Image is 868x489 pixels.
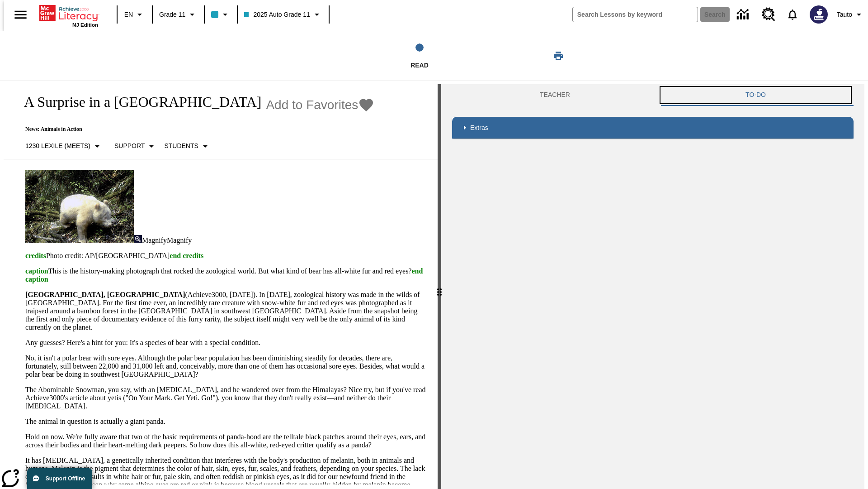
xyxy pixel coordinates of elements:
div: Extras [452,117,854,139]
button: Print [544,48,573,64]
p: No, it isn't a polar bear with sore eyes. Although the polar bear population has been diminishing... [25,354,427,379]
span: Magnify [142,236,167,244]
p: The animal in question is actually a giant panda. [25,417,427,426]
div: Home [39,3,98,28]
button: Scaffolds, Support [111,138,160,154]
button: Class: 2025 Auto Grade 11, Select your class [241,6,325,23]
div: Instructional Panel Tabs [452,84,854,106]
button: Teacher [452,84,658,106]
button: Open side menu [7,1,34,28]
button: Read step 1 of 1 [302,31,537,81]
button: Profile/Settings [833,6,868,23]
button: Language: EN, Select a language [120,6,149,23]
p: Hold on now. We're fully aware that two of the basic requirements of panda-hood are the telltale ... [25,433,427,449]
p: The Abominable Snowman, you say, with an [MEDICAL_DATA], and he wandered over from the Himalayas?... [25,386,427,410]
button: TO-DO [658,84,854,106]
button: Support Offline [27,468,92,489]
span: Tauto [837,10,852,19]
a: Notifications [781,3,804,26]
button: Select Lexile, 1230 Lexile (Meets) [22,138,106,154]
span: NJ Edition [72,22,98,28]
a: Data Center [731,2,756,27]
div: activity [441,84,864,489]
span: Support Offline [46,475,85,482]
div: Press Enter or Spacebar and then press right and left arrow keys to move the slider [438,84,441,489]
span: Add to Favorites [266,98,358,112]
img: Magnify [134,235,142,243]
p: Any guesses? Here's a hint for you: It's a species of bear with a special condition. [25,339,427,347]
button: Select a new avatar [804,3,833,26]
p: This is the history-making photograph that rocked the zoological world. But what kind of bear has... [25,267,427,283]
img: Avatar [810,5,828,24]
button: Grade: Grade 11, Select a grade [156,6,201,23]
input: search field [573,7,698,22]
span: EN [124,10,133,19]
p: (Achieve3000, [DATE]). In [DATE], zoological history was made in the wilds of [GEOGRAPHIC_DATA]. ... [25,291,427,331]
div: reading [4,84,438,484]
span: Magnify [167,236,192,244]
p: Students [164,141,198,151]
span: Grade 11 [159,10,185,19]
p: Extras [470,123,488,133]
button: Select Student [160,138,214,154]
p: 1230 Lexile (Meets) [25,141,90,151]
h1: A Surprise in a [GEOGRAPHIC_DATA] [14,94,261,110]
button: Add to Favorites - A Surprise in a Bamboo Forest [266,97,374,113]
button: Class color is light blue. Change class color [208,6,234,23]
span: caption [25,267,48,275]
p: Photo credit: AP/[GEOGRAPHIC_DATA] [25,252,427,260]
a: Resource Center, Will open in new tab [756,2,781,27]
span: Read [410,62,429,69]
span: credits [25,252,46,259]
span: 2025 Auto Grade 11 [244,10,310,19]
span: end credits [170,252,203,259]
img: albino pandas in China are sometimes mistaken for polar bears [25,170,134,243]
p: Support [114,141,145,151]
span: end caption [25,267,423,283]
p: News: Animals in Action [14,126,374,133]
strong: [GEOGRAPHIC_DATA], [GEOGRAPHIC_DATA] [25,291,185,298]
